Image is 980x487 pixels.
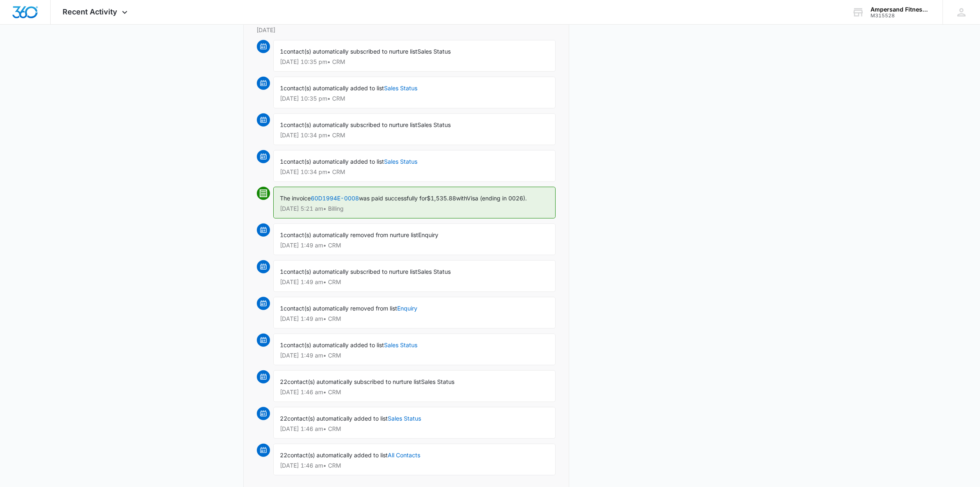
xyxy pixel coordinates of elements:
[384,158,418,165] a: Sales Status
[280,316,549,322] p: [DATE] 1:49 am • CRM
[418,121,451,128] span: Sales Status
[280,353,549,358] p: [DATE] 1:49 am • CRM
[388,415,421,422] a: Sales Status
[280,231,284,238] span: 1
[280,242,549,248] p: [DATE] 1:49 am • CRM
[419,231,439,238] span: Enquiry
[280,378,288,385] span: 22
[280,279,549,285] p: [DATE] 1:49 am • CRM
[871,13,931,19] div: account id
[467,195,527,202] span: Visa (ending in 0026).
[284,121,418,128] span: contact(s) automatically subscribed to nurture list
[418,268,451,275] span: Sales Status
[359,195,427,202] span: was paid successfully for
[284,231,419,238] span: contact(s) automatically removed from nurture list
[388,452,421,459] a: All Contacts
[13,13,20,20] img: logo_orange.svg
[280,48,284,55] span: 1
[284,341,384,348] span: contact(s) automatically added to list
[280,268,284,275] span: 1
[280,415,288,422] span: 22
[280,169,549,175] p: [DATE] 10:34 pm • CRM
[311,195,359,202] a: 60D1994E-0008
[280,158,284,165] span: 1
[280,132,549,138] p: [DATE] 10:34 pm • CRM
[280,463,549,468] p: [DATE] 1:46 am • CRM
[280,305,284,312] span: 1
[421,378,455,385] span: Sales Status
[280,195,311,202] span: The invoice
[288,452,388,459] span: contact(s) automatically added to list
[284,305,398,312] span: contact(s) automatically removed from list
[13,21,20,28] img: website_grey.svg
[284,48,418,55] span: contact(s) automatically subscribed to nurture list
[280,389,549,395] p: [DATE] 1:46 am • CRM
[398,305,418,312] a: Enquiry
[280,452,288,459] span: 22
[284,85,384,92] span: contact(s) automatically added to list
[280,341,284,348] span: 1
[63,7,118,16] span: Recent Activity
[257,26,556,34] p: [DATE]
[288,378,421,385] span: contact(s) automatically subscribed to nurture list
[418,48,451,55] span: Sales Status
[284,268,418,275] span: contact(s) automatically subscribed to nurture list
[280,426,549,432] p: [DATE] 1:46 am • CRM
[384,85,418,92] a: Sales Status
[871,6,931,13] div: account name
[280,206,549,212] p: [DATE] 5:21 am • Billing
[82,52,88,59] img: tab_keywords_by_traffic_grey.svg
[280,121,284,128] span: 1
[91,53,139,58] div: Keywords by Traffic
[456,195,467,202] span: with
[284,158,384,165] span: contact(s) automatically added to list
[23,13,40,20] div: v 4.0.25
[427,195,456,202] span: $1,535.88
[31,53,74,58] div: Domain Overview
[22,52,29,59] img: tab_domain_overview_orange.svg
[280,59,549,65] p: [DATE] 10:35 pm • CRM
[280,96,549,101] p: [DATE] 10:35 pm • CRM
[288,415,388,422] span: contact(s) automatically added to list
[21,21,91,28] div: Domain: [DOMAIN_NAME]
[280,85,284,92] span: 1
[384,341,418,348] a: Sales Status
